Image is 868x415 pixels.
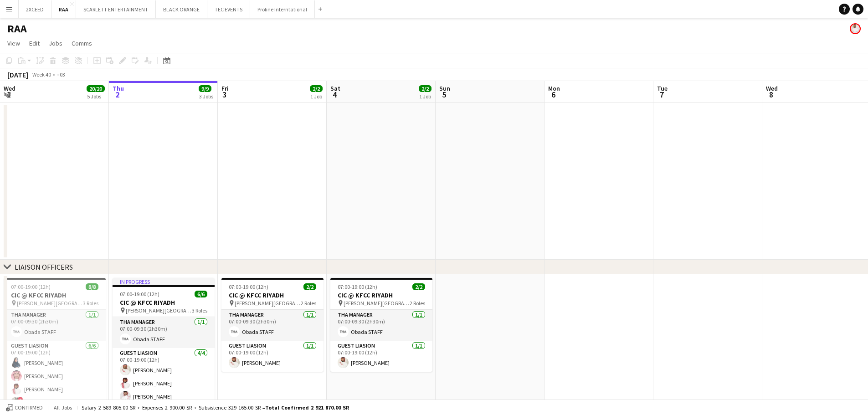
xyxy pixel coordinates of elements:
[56,71,65,78] div: +03
[15,262,73,272] div: LIAISON OFFICERS
[113,278,215,285] div: In progress
[221,291,324,299] h3: CIC @ KFCC RIYADH
[2,89,15,100] span: 1
[657,84,668,92] span: Tue
[303,283,316,290] span: 2/2
[330,278,432,372] app-job-card: 07:00-19:00 (12h)2/2CIC @ KFCC RIYADH [PERSON_NAME][GEOGRAPHIC_DATA]2 RolesTHA Manager1/107:00-09...
[87,85,105,92] span: 20/20
[72,39,92,47] span: Comms
[207,0,250,18] button: TEC EVENTS
[4,310,106,341] app-card-role: THA Manager1/107:00-09:30 (2h30m)Obada STAFF
[438,89,450,100] span: 5
[19,0,51,18] button: 2XCEED
[113,278,215,413] app-job-card: In progress07:00-19:00 (12h)6/6CIC @ KFCC RIYADH [PERSON_NAME][GEOGRAPHIC_DATA]3 RolesTHA Manager...
[192,307,207,314] span: 3 Roles
[83,300,98,307] span: 3 Roles
[11,283,51,290] span: 07:00-19:00 (12h)
[82,404,349,411] div: Salary 2 589 805.00 SR + Expenses 2 900.00 SR + Subsistence 329 165.00 SR =
[86,283,98,290] span: 8/8
[76,0,156,18] button: SCARLETT ENTERTAINMENT
[330,291,432,299] h3: CIC @ KFCC RIYADH
[235,300,301,307] span: [PERSON_NAME][GEOGRAPHIC_DATA]
[51,0,76,18] button: RAA
[344,300,410,307] span: [PERSON_NAME][GEOGRAPHIC_DATA]
[45,37,66,49] a: Jobs
[221,310,324,341] app-card-role: THA Manager1/107:00-09:30 (2h30m)Obada STAFF
[113,317,215,348] app-card-role: THA Manager1/107:00-09:30 (2h30m)Obada STAFF
[310,93,322,100] div: 1 Job
[250,0,315,18] button: Proline Interntational
[410,300,425,307] span: 2 Roles
[330,84,340,92] span: Sat
[338,283,377,290] span: 07:00-19:00 (12h)
[17,300,83,307] span: [PERSON_NAME][GEOGRAPHIC_DATA]
[221,278,324,372] app-job-card: 07:00-19:00 (12h)2/2CIC @ KFCC RIYADH [PERSON_NAME][GEOGRAPHIC_DATA]2 RolesTHA Manager1/107:00-09...
[26,37,43,49] a: Edit
[439,84,450,92] span: Sun
[221,84,229,92] span: Fri
[199,85,211,92] span: 9/9
[419,85,431,92] span: 2/2
[29,39,40,47] span: Edit
[765,89,778,100] span: 8
[221,341,324,372] app-card-role: Guest Liasion1/107:00-19:00 (12h)[PERSON_NAME]
[7,39,20,47] span: View
[301,300,316,307] span: 2 Roles
[4,291,106,299] h3: CIC @ KFCC RIYADH
[156,0,207,18] button: BLACK ORANGE
[68,37,96,49] a: Comms
[4,278,106,413] app-job-card: 07:00-19:00 (12h)8/8CIC @ KFCC RIYADH [PERSON_NAME][GEOGRAPHIC_DATA]3 RolesTHA Manager1/107:00-09...
[120,291,159,297] span: 07:00-19:00 (12h)
[547,89,560,100] span: 6
[18,397,23,402] span: !
[850,23,861,34] app-user-avatar: Obada Ghali
[7,22,27,36] h1: RAA
[49,39,62,47] span: Jobs
[656,89,668,100] span: 7
[4,37,24,49] a: View
[87,93,104,100] div: 5 Jobs
[548,84,560,92] span: Mon
[7,70,28,79] div: [DATE]
[113,298,215,307] h3: CIC @ KFCC RIYADH
[195,291,207,297] span: 6/6
[265,404,349,411] span: Total Confirmed 2 921 870.00 SR
[766,84,778,92] span: Wed
[310,85,323,92] span: 2/2
[126,307,192,314] span: [PERSON_NAME][GEOGRAPHIC_DATA]
[30,71,53,78] span: Week 40
[220,89,229,100] span: 3
[111,89,124,100] span: 2
[419,93,431,100] div: 1 Job
[5,403,44,413] button: Confirmed
[113,84,124,92] span: Thu
[52,404,74,411] span: All jobs
[329,89,340,100] span: 4
[15,405,43,411] span: Confirmed
[330,310,432,341] app-card-role: THA Manager1/107:00-09:30 (2h30m)Obada STAFF
[330,341,432,372] app-card-role: Guest Liasion1/107:00-19:00 (12h)[PERSON_NAME]
[4,84,15,92] span: Wed
[229,283,268,290] span: 07:00-19:00 (12h)
[199,93,213,100] div: 3 Jobs
[412,283,425,290] span: 2/2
